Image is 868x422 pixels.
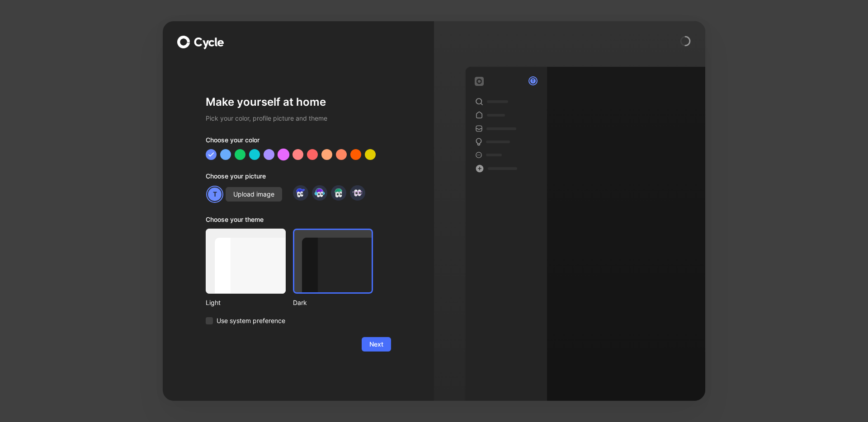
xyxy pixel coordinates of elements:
[217,315,285,326] span: Use system preference
[313,187,325,199] img: avatar
[293,297,373,308] div: Dark
[332,187,344,199] img: avatar
[206,297,286,308] div: Light
[233,189,274,200] span: Upload image
[226,187,282,202] button: Upload image
[529,77,537,84] div: T
[206,171,391,185] div: Choose your picture
[475,77,484,86] img: workspace-default-logo-wX5zAyuM.png
[206,135,391,149] div: Choose your color
[294,187,307,199] img: avatar
[206,113,391,124] h2: Pick your color, profile picture and theme
[207,187,222,202] div: T
[362,337,391,352] button: Next
[351,187,363,199] img: avatar
[369,339,383,350] span: Next
[206,95,391,109] h1: Make yourself at home
[206,214,373,229] div: Choose your theme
